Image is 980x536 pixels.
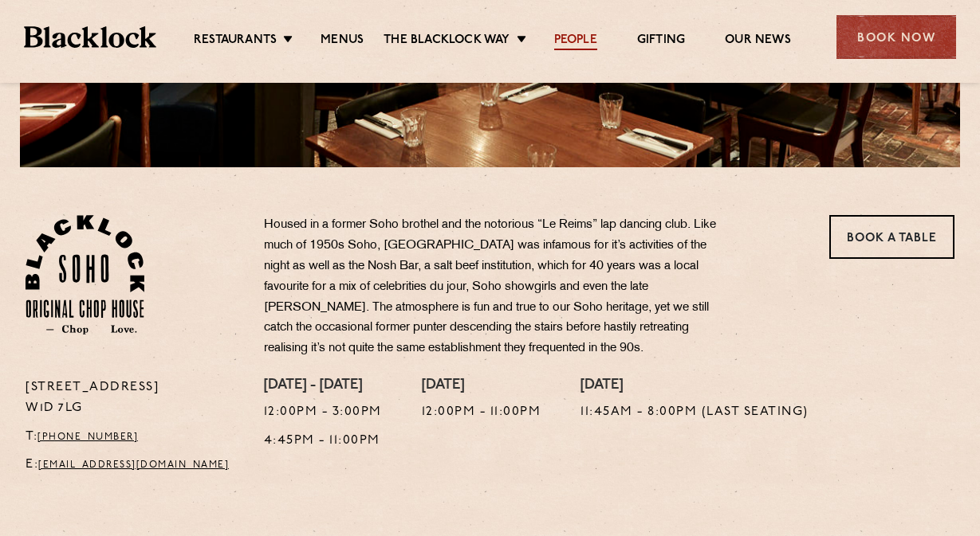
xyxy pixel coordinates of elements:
div: Book Now [836,15,956,59]
h4: [DATE] - [DATE] [264,378,382,395]
a: The Blacklock Way [384,33,510,50]
p: 12:00pm - 11:00pm [422,402,541,423]
p: [STREET_ADDRESS] W1D 7LG [26,378,240,419]
a: Gifting [637,33,685,50]
p: 11:45am - 8:00pm (Last seating) [581,402,809,423]
a: People [554,33,597,50]
h4: [DATE] [422,378,541,395]
h4: [DATE] [581,378,809,395]
img: Soho-stamp-default.svg [26,215,144,335]
img: BL_Textured_Logo-footer-cropped.svg [24,26,156,49]
a: [PHONE_NUMBER] [37,432,138,442]
p: E: [26,455,240,475]
a: [EMAIL_ADDRESS][DOMAIN_NAME] [38,460,229,470]
a: Menus [321,33,364,50]
a: Restaurants [194,33,277,50]
p: T: [26,427,240,448]
a: Book a Table [829,215,954,259]
p: Housed in a former Soho brothel and the notorious “Le Reims” lap dancing club. Like much of 1950s... [264,215,734,359]
a: Our News [725,33,791,50]
p: 12:00pm - 3:00pm [264,402,382,423]
p: 4:45pm - 11:00pm [264,431,382,452]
